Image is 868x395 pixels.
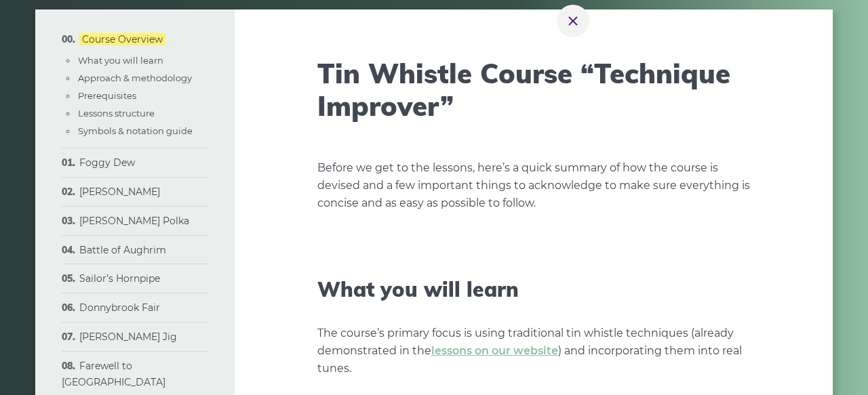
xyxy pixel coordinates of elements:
[79,186,160,198] a: [PERSON_NAME]
[317,57,750,122] h1: Tin Whistle Course “Technique Improver”
[78,55,163,66] a: What you will learn
[317,159,750,212] p: Before we get to the lessons, here’s a quick summary of how the course is devised and a few impor...
[78,90,136,101] a: Prerequisites
[317,325,750,377] p: The course’s primary focus is using traditional tin whistle techniques (already demonstrated in t...
[79,272,160,285] a: Sailor’s Hornpipe
[78,125,193,136] a: Symbols & notation guide
[62,360,165,388] a: Farewell to [GEOGRAPHIC_DATA]
[317,277,750,302] h2: What you will learn
[78,72,192,83] a: Approach & methodology
[79,244,166,256] a: Battle of Aughrim
[79,302,160,314] a: Donnybrook Fair
[78,108,155,119] a: Lessons structure
[79,215,189,227] a: [PERSON_NAME] Polka
[79,33,165,45] a: Course Overview
[79,331,177,343] a: [PERSON_NAME] Jig
[79,157,135,169] a: Foggy Dew
[431,344,558,357] a: lessons on our website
